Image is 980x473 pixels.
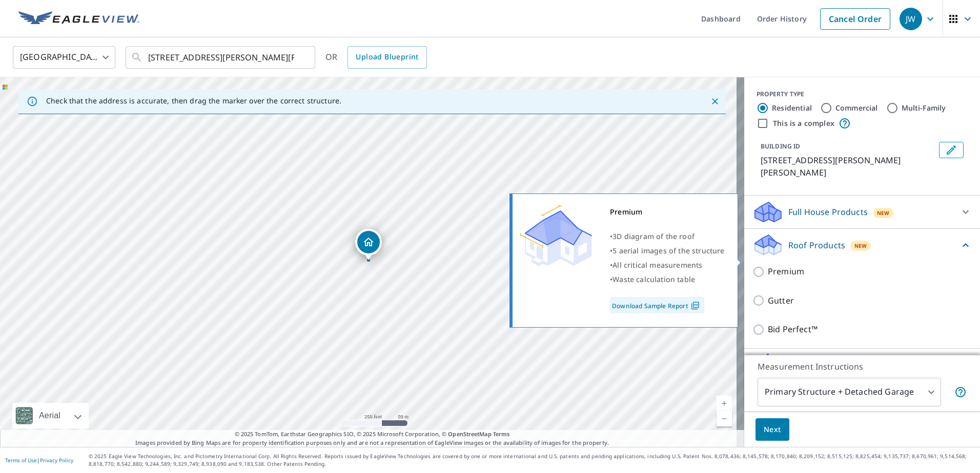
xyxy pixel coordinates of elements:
button: Next [756,418,789,441]
span: © 2025 TomTom, Earthstar Geographics SIO, © 2025 Microsoft Corporation, © [235,430,510,439]
div: Aerial [12,403,89,428]
a: Privacy Policy [40,457,73,464]
a: OpenStreetMap [448,430,491,438]
a: Current Level 17, Zoom In [717,396,732,411]
span: 5 aerial images of the structure [612,246,724,255]
img: EV Logo [18,11,139,27]
button: Edit building 1 [939,142,964,158]
div: JW [900,8,922,30]
p: [STREET_ADDRESS][PERSON_NAME][PERSON_NAME] [761,154,935,179]
p: Gutter [768,294,794,307]
img: Pdf Icon [688,301,702,310]
p: Measurement Instructions [758,360,967,373]
p: BUILDING ID [761,142,800,150]
span: New [854,242,867,250]
span: All critical measurements [612,260,702,270]
a: Cancel Order [820,8,890,30]
span: Next [764,423,781,436]
img: Premium [520,205,592,266]
p: Full House Products [788,206,868,218]
span: Upload Blueprint [356,51,418,63]
a: Current Level 17, Zoom Out [717,411,732,426]
p: Check that the address is accurate, then drag the marker over the correct structure. [46,96,341,105]
div: • [610,229,725,244]
label: Multi-Family [902,103,946,113]
a: Upload Blueprint [348,46,426,69]
span: Your report will include the primary structure and a detached garage if one exists. [954,386,967,398]
a: Download Sample Report [610,297,704,313]
div: PROPERTY TYPE [757,90,968,99]
p: Roof Products [788,239,845,251]
p: Premium [768,265,804,278]
div: Roof ProductsNew [752,233,972,257]
p: | [5,457,73,463]
button: Close [708,95,722,108]
div: Aerial [36,403,64,428]
div: Dropped pin, building 1, Residential property, 511 Garren Rd Belton, SC 29627 [355,229,382,261]
div: [GEOGRAPHIC_DATA] [13,43,115,72]
a: Terms [493,430,510,438]
div: • [610,258,725,272]
div: OR [325,46,427,69]
span: 3D diagram of the roof [612,231,695,241]
div: • [610,244,725,258]
span: Waste calculation table [612,274,695,284]
label: Commercial [835,103,878,113]
p: Bid Perfect™ [768,323,818,336]
a: Terms of Use [5,457,37,464]
div: Premium [610,205,725,219]
span: New [877,209,890,217]
label: This is a complex [773,118,834,128]
div: Full House ProductsNew [752,200,972,224]
label: Residential [772,103,812,113]
div: Primary Structure + Detached Garage [758,378,941,406]
div: • [610,272,725,287]
input: Search by address or latitude-longitude [148,43,294,72]
div: Solar ProductsNew [752,353,972,377]
p: © 2025 Eagle View Technologies, Inc. and Pictometry International Corp. All Rights Reserved. Repo... [89,453,975,468]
